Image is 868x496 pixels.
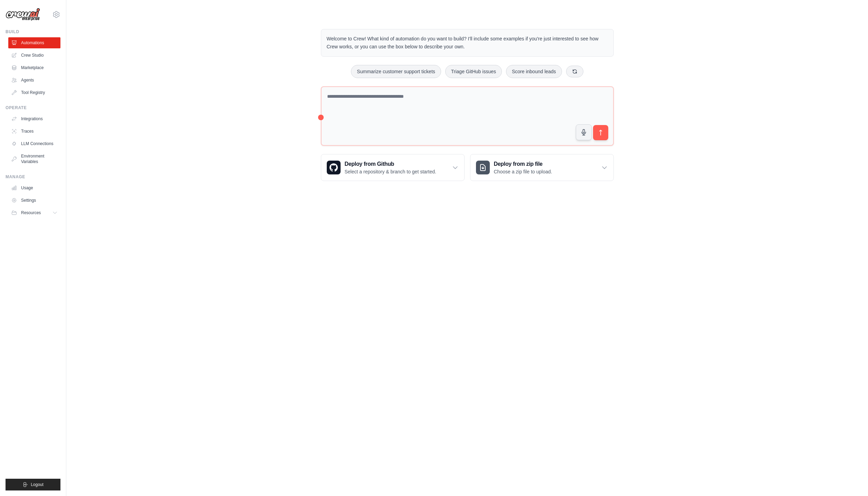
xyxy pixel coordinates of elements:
[345,160,436,168] h3: Deploy from Github
[8,87,60,98] a: Tool Registry
[8,113,60,124] a: Integrations
[8,37,60,48] a: Automations
[6,8,40,21] img: Logo
[494,160,552,168] h3: Deploy from zip file
[8,126,60,137] a: Traces
[6,105,60,111] div: Operate
[8,207,60,218] button: Resources
[8,151,60,167] a: Environment Variables
[494,168,552,175] p: Choose a zip file to upload.
[6,479,60,490] button: Logout
[8,75,60,86] a: Agents
[506,65,562,78] button: Score inbound leads
[31,482,44,487] span: Logout
[21,210,41,216] span: Resources
[8,138,60,149] a: LLM Connections
[6,29,60,35] div: Build
[8,182,60,193] a: Usage
[8,62,60,73] a: Marketplace
[327,35,608,51] p: Welcome to Crew! What kind of automation do you want to build? I'll include some examples if you'...
[345,168,436,175] p: Select a repository & branch to get started.
[351,65,441,78] button: Summarize customer support tickets
[445,65,502,78] button: Triage GitHub issues
[6,174,60,180] div: Manage
[8,50,60,61] a: Crew Studio
[8,195,60,206] a: Settings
